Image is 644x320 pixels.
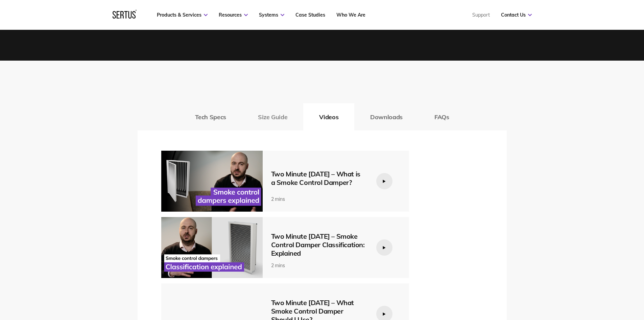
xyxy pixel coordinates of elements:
button: Tech Specs [179,103,242,130]
iframe: Chat Widget [522,241,644,320]
a: Contact Us [501,12,532,18]
a: Case Studies [295,12,325,18]
button: FAQs [419,103,465,130]
a: Support [472,12,490,18]
div: 2 mins [271,262,366,269]
button: Size Guide [242,103,303,130]
button: Downloads [354,103,419,130]
a: Products & Services [157,12,208,18]
div: Two Minute [DATE] – Smoke Control Damper Classification: Explained [271,232,366,257]
div: 2 mins [271,196,366,202]
div: Two Minute [DATE] – What is a Smoke Control Damper? [271,170,366,187]
a: Who We Are [336,12,365,18]
a: Systems [259,12,284,18]
a: Resources [219,12,248,18]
